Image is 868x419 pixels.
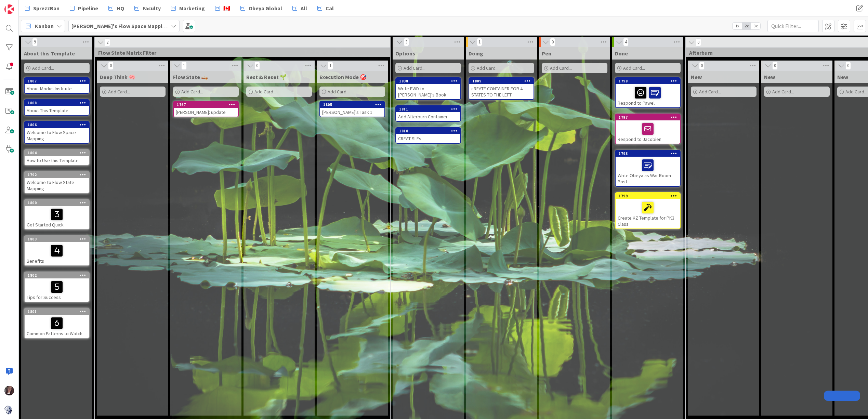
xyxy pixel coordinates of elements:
span: Obeya Global [249,4,282,12]
span: Flow State Matrix Filter [98,49,382,56]
span: Add Card... [699,89,721,95]
div: 1797 [619,115,680,120]
a: 1804How to Use this Template [24,149,90,166]
a: 1800Get Started Quick [24,199,90,230]
span: New [691,74,702,80]
div: 1838Write FWD to [PERSON_NAME]'s Book [396,78,460,99]
span: 9 [32,38,38,46]
span: Add Card... [32,65,54,71]
a: Obeya Global [236,2,286,14]
a: 1807About Modus Institute [24,77,90,94]
span: 1 [181,62,187,70]
div: Create KZ Template for PK3 Class [616,199,680,228]
span: Add Card... [328,89,350,95]
span: Faculty [143,4,161,12]
span: Add Card... [404,65,425,71]
span: 0 [696,38,701,47]
img: avatar [4,405,14,415]
div: [PERSON_NAME]'s Task 1 [320,108,384,117]
div: 1806Welcome to Flow Space Mapping [25,122,89,143]
span: New [837,74,848,80]
span: Add Card... [623,65,645,71]
span: Marketing [179,4,205,12]
span: 0 [550,38,555,46]
div: 1804 [25,150,89,156]
a: Faculty [130,2,165,14]
span: Add Card... [477,65,499,71]
a: 1805[PERSON_NAME]'s Task 1 [319,101,385,117]
div: 1797 [616,114,680,120]
span: About this Template [24,50,75,57]
div: 1804How to Use this Template [25,150,89,165]
div: 1799Create KZ Template for PK3 Class [616,193,680,228]
a: HQ [104,2,128,14]
span: HQ [117,4,124,12]
div: 1798 [619,79,680,83]
span: 0 [845,62,851,70]
div: 1798 [616,78,680,84]
span: Options [395,50,415,57]
div: 1767 [177,102,238,107]
div: 1807 [25,78,89,84]
a: Cal [313,2,338,14]
input: Quick Filter... [767,20,819,32]
div: 1811 [399,107,460,112]
a: Marketing [167,2,209,14]
a: 1767[PERSON_NAME]: update [173,101,239,117]
span: 4 [623,38,629,46]
div: 1808About This Template [25,100,89,115]
div: 1792 [28,172,89,177]
div: 1809 [472,79,534,83]
span: Add Card... [181,89,203,95]
div: 1801 [28,309,89,314]
img: Visit kanbanzone.com [4,4,14,14]
div: 1800Get Started Quick [25,200,89,229]
div: 1809 [469,78,534,84]
div: 1808 [28,101,89,105]
div: Welcome to Flow Space Mapping [25,128,89,143]
div: 1801 [25,309,89,315]
span: 2x [742,23,751,29]
div: 1805 [320,102,384,108]
a: 1810CREAT SLEs [395,127,461,144]
a: 1799Create KZ Template for PK3 Class [615,192,681,229]
a: 1811Add Afterburn Container [395,105,461,122]
div: 1805 [323,102,384,107]
span: 🇨🇦 [223,4,230,12]
div: 1793 [616,150,680,157]
div: Get Started Quick [25,206,89,229]
div: 1802Tips for Success [25,272,89,302]
a: 1797Respond to Jacobien [615,114,681,144]
div: Respond to Pawel [616,84,680,107]
div: 1799 [619,194,680,198]
a: 1793Write Obeya as War Room Post [615,150,681,187]
div: 1804 [28,150,89,155]
span: Add Card... [550,65,572,71]
div: 1808 [25,100,89,106]
div: About Modus Institute [25,84,89,93]
span: Add Card... [254,89,276,95]
div: 1809cREATE CONTAINER FOR 4 STATES TO THE LEFT [469,78,534,99]
span: Flow State 🛶 [173,74,208,80]
div: 1792 [25,172,89,178]
span: Add Card... [845,89,867,95]
span: 0 [108,62,114,70]
span: Done [615,50,628,57]
div: [PERSON_NAME]: update [174,108,238,117]
a: 1809cREATE CONTAINER FOR 4 STATES TO THE LEFT [469,77,534,100]
span: 3x [751,23,760,29]
div: 1807About Modus Institute [25,78,89,93]
a: 1801Common Patterns to Watch [24,308,90,339]
a: 1798Respond to Pawel [615,77,681,108]
div: 1803Benefits [25,236,89,265]
div: 1806 [28,122,89,127]
span: Add Card... [772,89,794,95]
a: All [288,2,311,14]
b: [PERSON_NAME]'s Flow Space Mapping [71,23,169,29]
div: Tips for Success [25,278,89,302]
div: 1811Add Afterburn Container [396,106,460,121]
a: 1802Tips for Success [24,272,90,302]
a: Pipeline [66,2,102,14]
div: 1793 [619,151,680,156]
span: Doing [469,50,483,57]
